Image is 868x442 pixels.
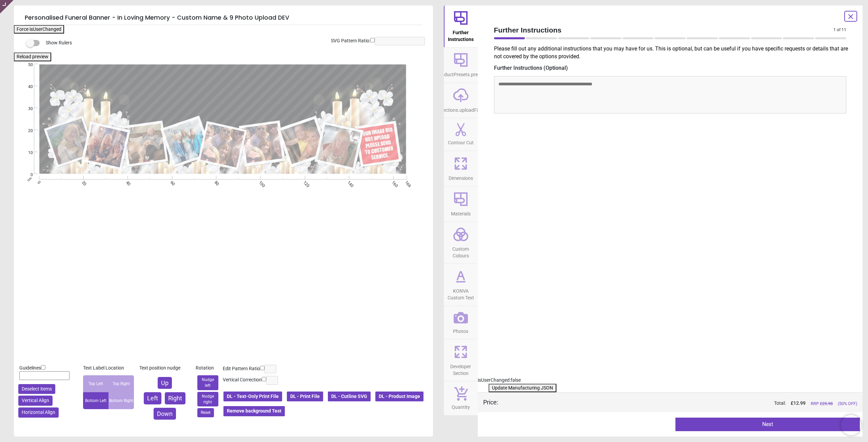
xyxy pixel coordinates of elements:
button: Quantity [444,381,478,415]
button: productPresets.preset [444,47,478,83]
div: Text position nudge [139,365,190,372]
span: productPresets.preset [437,68,484,78]
div: Total: [508,400,857,407]
button: Next [675,418,860,431]
span: sections.uploadFile [440,104,481,114]
span: Further Instructions [445,26,477,43]
span: Custom Colours [445,243,477,259]
span: £ [791,400,806,407]
div: Text Label Location [83,365,134,372]
span: KONVA Custom Text [445,285,477,301]
button: Photos [444,306,478,339]
button: DL - Cutline SVG [327,391,371,402]
span: (50% OFF) [838,401,857,407]
button: Update Manufacturing JSON [489,384,556,393]
div: Show Rulers [30,39,433,47]
button: Reload preview [14,52,51,61]
div: Top Right [108,375,134,392]
iframe: Brevo live chat [841,415,861,435]
label: Edit Pattern Ratio [223,365,260,372]
span: Dimensions [449,172,473,182]
div: Price : [483,398,498,406]
span: Contour Cut [448,136,474,146]
button: Contour Cut [444,118,478,151]
button: Dimensions [444,151,478,186]
span: Materials [451,207,471,217]
button: Developer Section [444,339,478,381]
span: 50 [20,62,33,68]
span: Quantity [452,401,470,411]
span: £ 25.98 [820,401,833,406]
button: Left [144,392,161,404]
label: Further Instructions (Optional) [494,64,847,72]
label: SVG Pattern Ratio: [331,38,370,44]
button: Vertical Align [18,396,53,406]
div: Rotation [196,365,220,372]
span: Guidelines [19,365,41,371]
button: Up [158,377,172,389]
div: Bottom Right [108,392,134,409]
button: sections.uploadFile [444,83,478,118]
button: DL - Print File [286,391,324,402]
button: KONVA Custom Text [444,264,478,306]
span: Photos [453,325,468,335]
span: Developer Section [445,360,477,377]
button: DL - Product Image [375,391,424,402]
button: Horizontal Align [18,407,59,418]
button: Custom Colours [444,222,478,264]
h5: Personalised Funeral Banner - In Loving Memory - Custom Name & 9 Photo Upload DEV [25,11,422,25]
label: Vertical Correction [223,377,262,383]
button: Reset [197,408,214,417]
span: 12.99 [793,400,806,406]
button: Force isUserChanged [14,25,64,34]
span: Further Instructions [494,25,834,35]
div: Bottom Left [83,392,108,409]
span: 1 of 11 [833,27,846,33]
span: RRP [811,401,833,407]
button: Deselect items [18,384,55,394]
button: Materials [444,187,478,222]
p: Please fill out any additional instructions that you may have for us. This is optional, but can b... [494,45,852,60]
button: Remove background Test [223,405,285,417]
button: Nudge right [197,392,218,407]
button: Down [154,408,176,420]
button: Nudge left [197,375,218,390]
button: Further Instructions [444,5,478,47]
button: DL - Text-Only Print File [223,391,283,402]
div: isUserChanged: false [478,377,863,384]
div: Top Left [83,375,108,392]
button: Right [165,392,185,404]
